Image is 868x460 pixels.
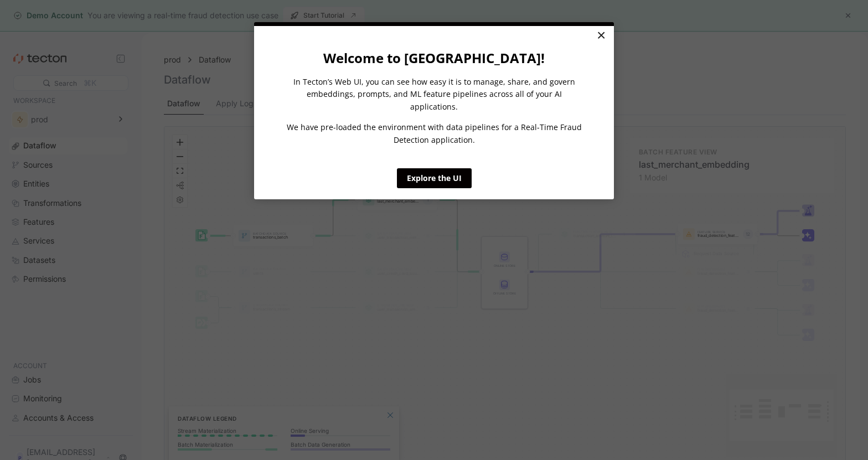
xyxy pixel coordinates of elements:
a: Close modal [591,26,611,46]
div: current step [254,22,614,26]
strong: Welcome to [GEOGRAPHIC_DATA]! [323,49,545,67]
p: We have pre-loaded the environment with data pipelines for a Real-Time Fraud Detection application. [284,121,584,146]
p: In Tecton’s Web UI, you can see how easy it is to manage, share, and govern embeddings, prompts, ... [284,76,584,113]
a: Explore the UI [397,168,472,188]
